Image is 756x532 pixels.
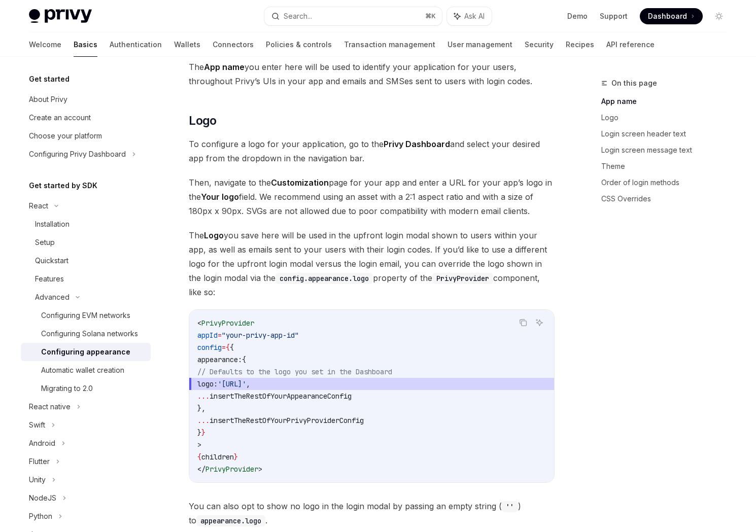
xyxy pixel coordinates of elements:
[567,11,588,21] a: Demo
[276,273,373,284] code: config.appearance.logo
[21,306,151,325] a: Configuring EVM networks
[447,7,492,25] button: Ask AI
[218,379,246,388] span: '[URL]'
[29,32,61,57] a: Welcome
[432,273,493,284] code: PrivyProvider
[197,343,222,352] span: config
[197,428,201,437] span: }
[201,318,254,328] span: PrivyProvider
[29,474,46,486] div: Unity
[566,32,594,57] a: Recipes
[41,382,93,395] div: Migrating to 2.0
[29,437,55,449] div: Android
[21,233,151,252] a: Setup
[246,379,250,388] span: ,
[74,32,97,57] a: Basics
[29,112,91,124] div: Create an account
[197,452,201,462] span: {
[35,291,70,303] div: Advanced
[196,515,265,526] code: appearance.logo
[640,8,703,24] a: Dashboard
[234,452,238,462] span: }
[29,130,102,142] div: Choose your platform
[197,392,210,401] span: ...
[601,158,735,174] a: Theme
[189,60,555,88] span: The you enter here will be used to identify your application for your users, throughout Privy’s U...
[384,139,450,149] strong: Privy Dashboard
[110,32,162,57] a: Authentication
[35,273,64,285] div: Features
[600,11,628,21] a: Support
[41,346,130,358] div: Configuring appearance
[425,12,436,20] span: ⌘ K
[201,428,205,437] span: }
[533,316,546,329] button: Ask AI
[174,32,200,57] a: Wallets
[517,316,530,329] button: Copy the contents from the code block
[29,455,50,468] div: Flutter
[210,416,364,425] span: insertTheRestOfYourPrivyProviderConfig
[21,109,151,127] a: Create an account
[197,404,205,413] span: },
[29,148,126,160] div: Configuring Privy Dashboard
[284,10,312,22] div: Search...
[197,367,392,376] span: // Defaults to the logo you set in the Dashboard
[464,11,485,21] span: Ask AI
[448,32,512,57] a: User management
[601,174,735,191] a: Order of login methods
[189,228,555,299] span: The you save here will be used in the upfront login modal shown to users within your app, as well...
[29,492,56,504] div: NodeJS
[611,77,657,89] span: On this page
[29,93,67,105] div: About Privy
[35,255,68,267] div: Quickstart
[197,416,210,425] span: ...
[210,392,352,401] span: insertTheRestOfYourAppearanceConfig
[601,191,735,207] a: CSS Overrides
[35,218,70,230] div: Installation
[21,90,151,109] a: About Privy
[601,110,735,126] a: Logo
[606,32,655,57] a: API reference
[29,73,70,85] h5: Get started
[41,328,138,340] div: Configuring Solana networks
[197,465,205,474] span: </
[189,175,555,218] span: Then, navigate to the page for your app and enter a URL for your app’s logo in the field. We reco...
[226,343,230,352] span: {
[197,440,201,449] span: >
[41,364,124,376] div: Automatic wallet creation
[525,32,554,57] a: Security
[21,325,151,343] a: Configuring Solana networks
[21,270,151,288] a: Features
[711,8,727,24] button: Toggle dark mode
[648,11,687,21] span: Dashboard
[189,137,555,165] span: To configure a logo for your application, go to the and select your desired app from the dropdown...
[502,501,518,512] code: ''
[258,465,262,474] span: >
[21,343,151,361] a: Configuring appearance
[29,9,92,23] img: light logo
[21,127,151,145] a: Choose your platform
[201,192,239,202] strong: Your logo
[21,379,151,398] a: Migrating to 2.0
[29,510,52,522] div: Python
[35,236,55,249] div: Setup
[213,32,254,57] a: Connectors
[29,180,97,192] h5: Get started by SDK
[205,465,258,474] span: PrivyProvider
[29,401,71,413] div: React native
[601,142,735,158] a: Login screen message text
[264,7,442,25] button: Search...⌘K
[201,452,234,462] span: children
[601,93,735,110] a: App name
[189,499,555,527] span: You can also opt to show no logo in the login modal by passing an empty string ( ) to .
[189,113,217,129] span: Logo
[197,331,218,340] span: appId
[204,62,245,72] strong: App name
[197,355,242,364] span: appearance:
[222,331,299,340] span: "your-privy-app-id"
[344,32,435,57] a: Transaction management
[601,126,735,142] a: Login screen header text
[21,252,151,270] a: Quickstart
[197,379,218,388] span: logo:
[271,178,329,188] strong: Customization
